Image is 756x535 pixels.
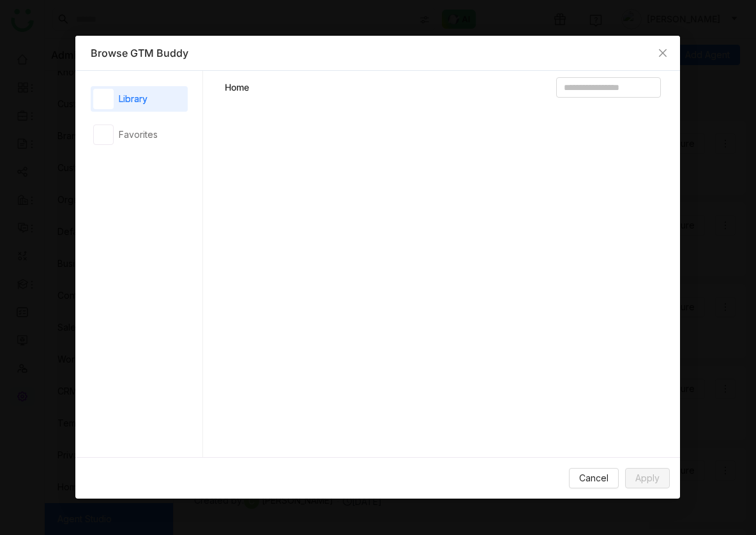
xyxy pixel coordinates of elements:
[646,36,681,70] button: Close
[626,469,670,489] button: Apply
[91,46,665,60] div: Browse GTM Buddy
[119,92,147,106] div: Library
[225,81,249,94] a: Home
[580,472,609,486] span: Cancel
[119,128,158,142] div: Favorites
[570,469,619,489] button: Cancel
